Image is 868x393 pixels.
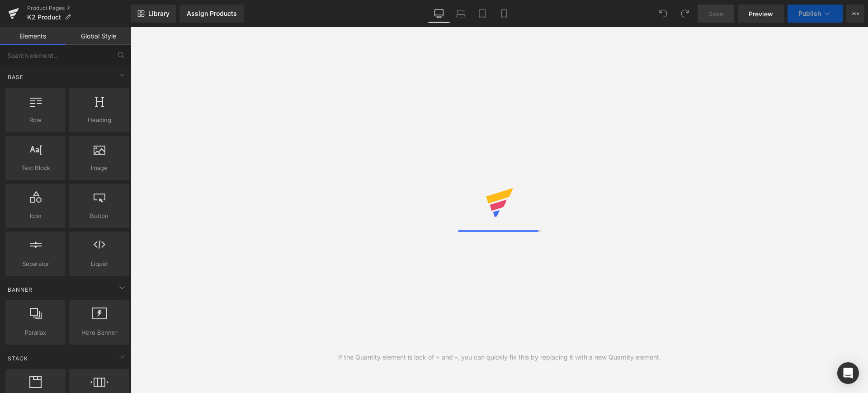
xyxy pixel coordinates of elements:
span: Liquid [72,259,127,269]
span: Image [72,163,127,173]
button: Redo [676,5,694,23]
span: Stack [7,354,29,363]
span: K2 Product [27,14,61,21]
a: Tablet [472,5,493,23]
span: Preview [749,9,773,19]
span: Parallax [8,328,63,337]
span: Base [7,73,24,81]
a: Preview [738,5,784,23]
div: If the Quantity element is lack of + and -, you can quickly fix this by replacing it with a new Q... [338,352,661,362]
div: Assign Products [187,10,237,17]
button: Publish [788,5,843,23]
a: Product Pages [27,5,131,12]
button: More [846,5,864,23]
span: Separator [8,259,63,269]
span: Heading [72,115,127,125]
span: Publish [798,10,821,17]
a: Mobile [493,5,515,23]
div: Open Intercom Messenger [837,362,859,384]
span: Text Block [8,163,63,173]
span: Library [148,9,170,18]
span: Hero Banner [72,328,127,337]
span: Banner [7,285,33,294]
a: New Library [131,5,176,23]
span: Save [708,9,723,19]
span: Icon [8,211,63,221]
a: Global Style [66,27,131,45]
span: Row [8,115,63,125]
a: Laptop [450,5,472,23]
a: Desktop [428,5,450,23]
span: Button [72,211,127,221]
button: Undo [654,5,672,23]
